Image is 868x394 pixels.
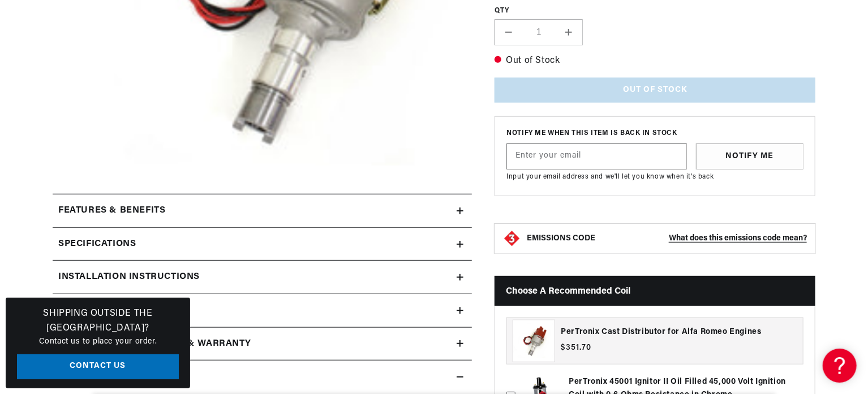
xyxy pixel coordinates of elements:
span: Notify me when this item is back in stock [506,128,803,139]
h2: Specifications [58,237,136,252]
summary: Specifications [53,228,472,261]
p: Contact us to place your order. [17,336,179,348]
summary: Shipping & Delivery [53,294,472,327]
h2: Installation instructions [58,270,200,285]
h2: Features & Benefits [58,204,165,218]
input: Enter your email [507,144,686,169]
span: Input your email address and we'll let you know when it's back [506,173,714,180]
h2: Choose a Recommended Coil [495,276,815,306]
label: QTY [495,6,815,16]
button: EMISSIONS CODEWhat does this emissions code mean? [527,234,807,244]
h3: Shipping Outside the [GEOGRAPHIC_DATA]? [17,307,179,336]
a: Contact Us [17,354,179,380]
summary: Installation instructions [53,261,472,294]
span: $351.70 [561,342,591,354]
summary: Features & Benefits [53,194,472,227]
p: Out of Stock [495,54,815,69]
strong: EMISSIONS CODE [527,234,595,243]
strong: What does this emissions code mean? [669,234,807,243]
summary: Returns, Replacements & Warranty [53,328,472,361]
img: Emissions code [503,230,521,248]
summary: Reviews [53,361,472,393]
button: Notify Me [696,143,803,170]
